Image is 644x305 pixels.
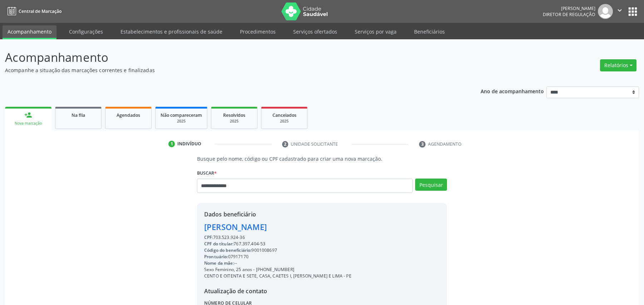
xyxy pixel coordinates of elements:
div: [PERSON_NAME] [204,221,352,233]
div: 07917170 [204,254,352,260]
button: Pesquisar [415,179,447,191]
a: Beneficiários [409,25,450,38]
span: CPF: [204,234,213,240]
a: Estabelecimentos e profissionais de saúde [115,25,227,38]
button: Relatórios [600,59,636,71]
div: 2025 [266,119,302,124]
div: 9001008697 [204,247,352,254]
button:  [613,4,626,19]
span: Não compareceram [161,112,202,118]
span: Prontuário: [204,254,228,260]
a: Serviços ofertados [288,25,342,38]
div: 2025 [161,119,202,124]
p: Acompanhe a situação das marcações correntes e finalizadas [5,66,449,74]
div: Indivíduo [177,141,201,147]
p: Acompanhamento [5,49,449,66]
p: Busque pelo nome, código ou CPF cadastrado para criar uma nova marcação. [197,155,447,162]
div: Atualização de contato [204,287,352,295]
span: Diretor de regulação [543,11,595,17]
a: Configurações [64,25,108,38]
div: CENTO E OITENTA E SETE, CASA, CAETES I, [PERSON_NAME] E LIMA - PE [204,273,352,279]
i:  [616,6,624,14]
div: 767.397.404-53 [204,241,352,247]
span: Nome da mãe: [204,260,234,266]
span: Agendados [117,112,140,118]
div: 1 [168,141,175,147]
a: Procedimentos [235,25,281,38]
span: Cancelados [272,112,296,118]
img: img [598,4,613,19]
div: person_add [24,111,32,119]
span: Na fila [72,112,85,118]
p: Ano de acompanhamento [481,86,544,95]
label: Buscar [197,167,217,179]
span: CPF do titular: [204,241,233,247]
div: Sexo Feminino, 25 anos - [PHONE_NUMBER] [204,266,352,273]
div: Dados beneficiário [204,210,352,219]
span: Resolvidos [223,112,245,118]
div: 703.523.924-36 [204,234,352,241]
a: Serviços por vaga [350,25,402,38]
a: Acompanhamento [3,25,56,39]
div: 2025 [216,119,252,124]
div: -- [204,260,352,266]
button: apps [626,5,639,18]
a: Central de Marcação [5,5,62,17]
div: Nova marcação [10,121,46,126]
span: Código do beneficiário: [204,247,251,253]
div: [PERSON_NAME] [543,5,595,11]
span: Central de Marcação [19,8,62,14]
